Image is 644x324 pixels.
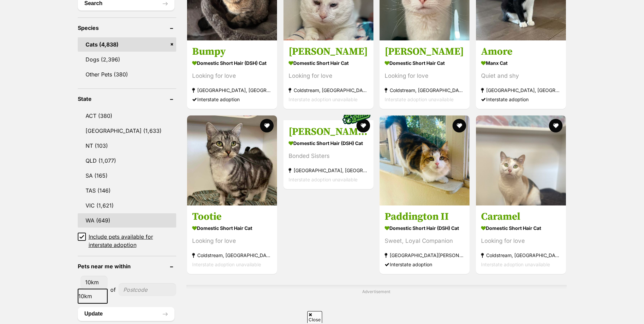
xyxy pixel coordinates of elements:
header: Pets near me within [78,263,176,269]
a: ACT (380) [78,109,176,123]
button: Update [78,307,174,321]
a: TAS (146) [78,183,176,198]
div: Interstate adoption [481,95,561,104]
button: favourite [260,119,274,132]
h3: Tootie [192,210,272,223]
span: Interstate adoption unavailable [481,262,550,267]
strong: [GEOGRAPHIC_DATA][PERSON_NAME][GEOGRAPHIC_DATA] [385,251,464,260]
button: favourite [549,119,563,132]
strong: Manx Cat [481,58,561,68]
img: Tootie - Domestic Short Hair Cat [187,115,277,205]
strong: [GEOGRAPHIC_DATA], [GEOGRAPHIC_DATA] [192,86,272,95]
strong: Coldstream, [GEOGRAPHIC_DATA] [289,86,368,95]
a: [PERSON_NAME] and [PERSON_NAME] Domestic Short Hair (DSH) Cat Bonded Sisters [GEOGRAPHIC_DATA], [... [283,120,373,189]
a: Include pets available for interstate adoption [78,233,176,249]
select: distance in kilometers [80,276,108,289]
h3: [PERSON_NAME] and [PERSON_NAME] [289,125,368,138]
div: Quiet and shy [481,71,561,80]
img: bonded besties [339,98,373,132]
a: Paddington II Domestic Short Hair (DSH) Cat Sweet, Loyal Companion [GEOGRAPHIC_DATA][PERSON_NAME]... [380,205,470,274]
a: NT (103) [78,139,176,153]
div: Interstate adoption [192,95,272,104]
div: Looking for love [192,236,272,246]
button: favourite [453,119,466,132]
div: Looking for love [192,71,272,80]
strong: Domestic Short Hair Cat [385,58,464,68]
span: 10km [78,292,92,300]
img: Paddington II - Domestic Short Hair (DSH) Cat [380,115,470,205]
span: 10km [78,289,108,304]
a: [PERSON_NAME] Domestic Short Hair Cat Looking for love Coldstream, [GEOGRAPHIC_DATA] Interstate a... [380,40,470,109]
strong: Domestic Short Hair (DSH) Cat [192,58,272,68]
strong: Coldstream, [GEOGRAPHIC_DATA] [481,251,561,260]
a: SA (165) [78,168,176,183]
strong: Coldstream, [GEOGRAPHIC_DATA] [385,86,464,95]
a: VIC (1,621) [78,198,176,213]
a: QLD (1,077) [78,154,176,168]
span: of [110,286,116,294]
a: Cats (4,838) [78,37,176,52]
input: postcode [118,283,176,296]
h3: Amore [481,45,561,58]
span: Interstate adoption unavailable [289,177,357,182]
a: Dogs (2,396) [78,52,176,67]
div: Looking for love [481,236,561,246]
h3: Bumpy [192,45,272,58]
img: Caramel - Domestic Short Hair Cat [476,115,566,205]
strong: Domestic Short Hair (DSH) Cat [289,138,368,148]
strong: [GEOGRAPHIC_DATA], [GEOGRAPHIC_DATA] [481,86,561,95]
div: Bonded Sisters [289,151,368,161]
header: State [78,96,176,102]
h3: [PERSON_NAME] [385,45,464,58]
span: Interstate adoption unavailable [289,96,357,102]
a: [PERSON_NAME] Domestic Short Hair Cat Looking for love Coldstream, [GEOGRAPHIC_DATA] Interstate a... [283,40,373,109]
h3: Paddington II [385,210,464,223]
div: Looking for love [385,71,464,80]
a: Bumpy Domestic Short Hair (DSH) Cat Looking for love [GEOGRAPHIC_DATA], [GEOGRAPHIC_DATA] Interst... [187,40,277,109]
span: Include pets available for interstate adoption [89,233,176,249]
strong: Domestic Short Hair Cat [481,223,561,233]
strong: Domestic Short Hair (DSH) Cat [385,223,464,233]
a: Caramel Domestic Short Hair Cat Looking for love Coldstream, [GEOGRAPHIC_DATA] Interstate adoptio... [476,205,566,274]
strong: [GEOGRAPHIC_DATA], [GEOGRAPHIC_DATA] [289,166,368,175]
span: Interstate adoption unavailable [192,262,261,267]
a: [GEOGRAPHIC_DATA] (1,633) [78,124,176,138]
strong: Domestic Short Hair Cat [192,223,272,233]
div: Sweet, Loyal Companion [385,236,464,246]
div: Interstate adoption [385,260,464,269]
a: WA (649) [78,213,176,228]
a: Tootie Domestic Short Hair Cat Looking for love Coldstream, [GEOGRAPHIC_DATA] Interstate adoption... [187,205,277,274]
h3: Caramel [481,210,561,223]
div: Looking for love [289,71,368,80]
header: Species [78,25,176,31]
a: Other Pets (380) [78,67,176,82]
strong: Coldstream, [GEOGRAPHIC_DATA] [192,251,272,260]
strong: Domestic Short Hair Cat [289,58,368,68]
span: Close [307,311,322,323]
span: Interstate adoption unavailable [385,96,454,102]
a: Amore Manx Cat Quiet and shy [GEOGRAPHIC_DATA], [GEOGRAPHIC_DATA] Interstate adoption [476,40,566,109]
h3: [PERSON_NAME] [289,45,368,58]
button: favourite [356,119,370,132]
